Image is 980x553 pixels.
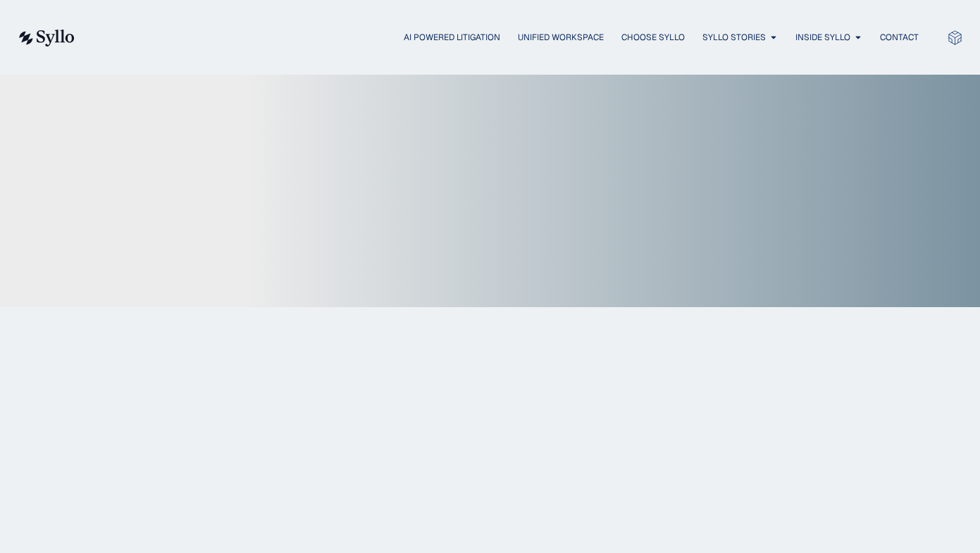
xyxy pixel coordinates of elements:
a: Choose Syllo [621,31,685,44]
a: Contact [880,31,919,44]
a: Inside Syllo [795,31,850,44]
a: Unified Workspace [518,31,604,44]
a: AI Powered Litigation [404,31,500,44]
nav: Menu [103,31,919,44]
img: syllo [17,30,75,46]
a: Syllo Stories [702,31,766,44]
div: Menu Toggle [103,31,919,44]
